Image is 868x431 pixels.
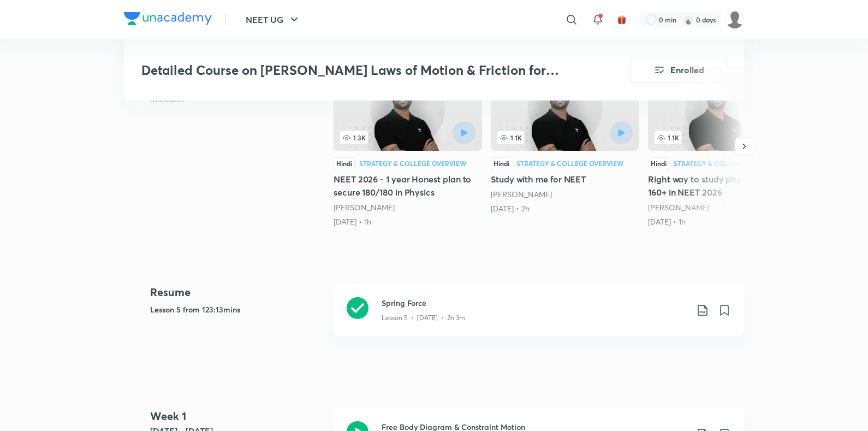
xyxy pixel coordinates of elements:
[617,15,627,25] img: avatar
[334,216,482,227] div: 23rd Mar • 1h
[648,202,709,212] a: [PERSON_NAME]
[334,157,355,169] div: Hindi
[516,160,623,167] div: Strategy & College Overview
[613,11,631,28] button: avatar
[334,284,744,349] a: Spring ForceLesson 5 • [DATE] • 2h 3m
[491,189,552,199] a: [PERSON_NAME]
[150,408,325,424] h4: Week 1
[648,216,796,227] div: 23rd May • 1h
[382,313,465,323] p: Lesson 5 • [DATE] • 2h 3m
[124,12,212,28] a: Company Logo
[631,57,727,83] button: Enrolled
[141,62,569,78] h3: Detailed Course on [PERSON_NAME] Laws of Motion & Friction for NEET UG
[648,66,796,227] a: 1.1KHindiStrategy & College OverviewRight way to study physics & score 160+ in NEET 2026[PERSON_N...
[726,10,744,29] img: ANSHITA AGRAWAL
[491,157,512,169] div: Hindi
[124,12,212,25] img: Company Logo
[655,131,681,144] span: 1.1K
[334,202,395,212] a: [PERSON_NAME]
[674,160,781,167] div: Strategy & College Overview
[334,66,482,227] a: 1.3KHindiStrategy & College OverviewNEET 2026 - 1 year Honest plan to secure 180/180 in Physics[P...
[150,284,325,300] h4: Resume
[491,66,639,214] a: 1.1KHindiStrategy & College OverviewStudy with me for NEET[PERSON_NAME][DATE] • 2h
[491,66,639,214] a: Study with me for NEET
[491,173,639,186] h5: Study with me for NEET
[491,203,639,214] div: 26th Mar • 2h
[334,66,482,227] a: NEET 2026 - 1 year Honest plan to secure 180/180 in Physics
[150,304,325,315] h5: Lesson 5 from 123:13mins
[491,189,639,200] div: Prateek Jain
[340,131,368,144] span: 1.3K
[359,160,466,167] div: Strategy & College Overview
[334,202,482,213] div: Prateek Jain
[497,131,524,144] span: 1.1K
[648,157,669,169] div: Hindi
[648,202,796,213] div: Prateek Jain
[683,14,694,25] img: streak
[648,173,796,199] h5: Right way to study physics & score 160+ in NEET 2026
[239,9,307,31] button: NEET UG
[382,297,687,309] h3: Spring Force
[648,66,796,227] a: Right way to study physics & score 160+ in NEET 2026
[334,173,482,199] h5: NEET 2026 - 1 year Honest plan to secure 180/180 in Physics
